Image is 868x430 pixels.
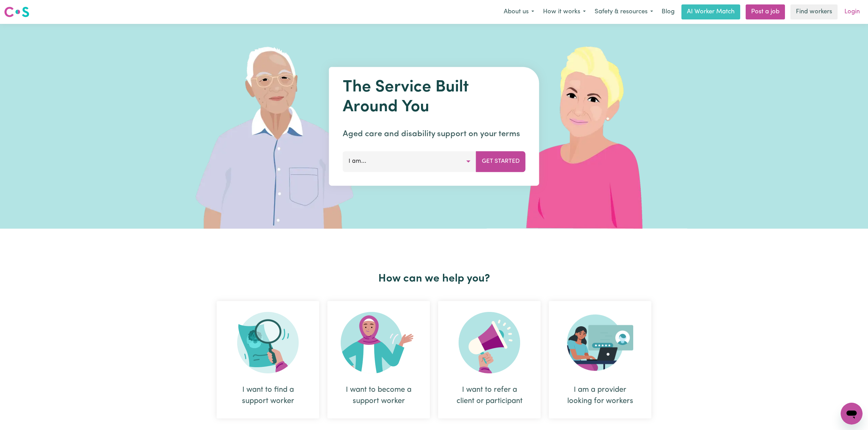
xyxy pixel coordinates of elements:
div: I want to refer a client or participant [438,301,541,418]
iframe: Button to launch messaging window [841,403,863,425]
img: Become Worker [341,312,417,373]
a: Careseekers logo [4,4,29,20]
div: I want to find a support worker [233,384,303,407]
div: I am a provider looking for workers [565,384,635,407]
div: I want to find a support worker [217,301,319,418]
button: How it works [539,5,590,19]
div: I am a provider looking for workers [549,301,651,418]
img: Careseekers logo [4,6,29,18]
button: I am... [343,151,476,172]
img: Search [237,312,299,373]
button: About us [499,5,539,19]
a: Login [840,4,864,19]
div: I want to become a support worker [344,384,413,407]
a: AI Worker Match [681,4,740,19]
a: Post a job [746,4,785,19]
h2: How can we help you? [213,272,655,285]
button: Get Started [476,151,526,172]
div: I want to refer a client or participant [455,384,524,407]
a: Blog [657,4,679,19]
a: Find workers [790,4,838,19]
div: I want to become a support worker [327,301,430,418]
img: Refer [459,312,520,373]
h1: The Service Built Around You [343,78,526,117]
button: Safety & resources [590,5,657,19]
img: Provider [567,312,633,373]
p: Aged care and disability support on your terms [343,128,526,140]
